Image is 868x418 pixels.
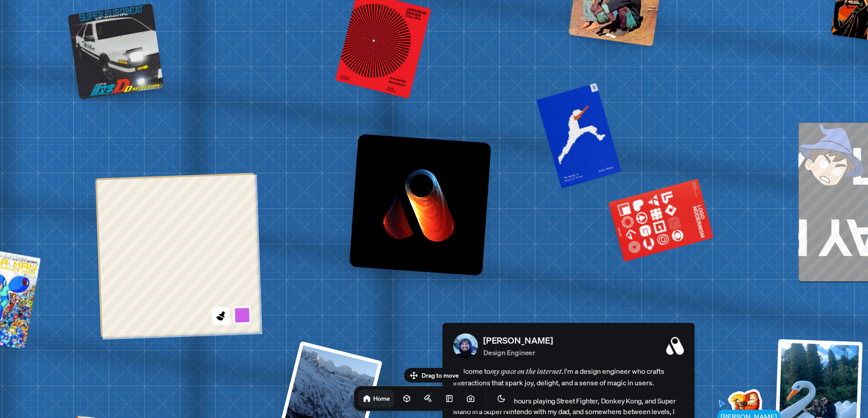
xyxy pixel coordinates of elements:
[349,133,491,275] img: Logo variation 37
[483,347,552,358] p: Design Engineer
[483,334,552,347] p: [PERSON_NAME]
[453,333,478,358] img: Profile Picture
[373,394,390,402] h1: Home
[490,367,564,375] em: my space on the internet.
[358,390,395,407] a: Home
[493,390,510,407] button: Toggle Theme
[453,365,684,388] span: Welcome to I'm a design engineer who crafts interactions that spark joy, delight, and a sense of ...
